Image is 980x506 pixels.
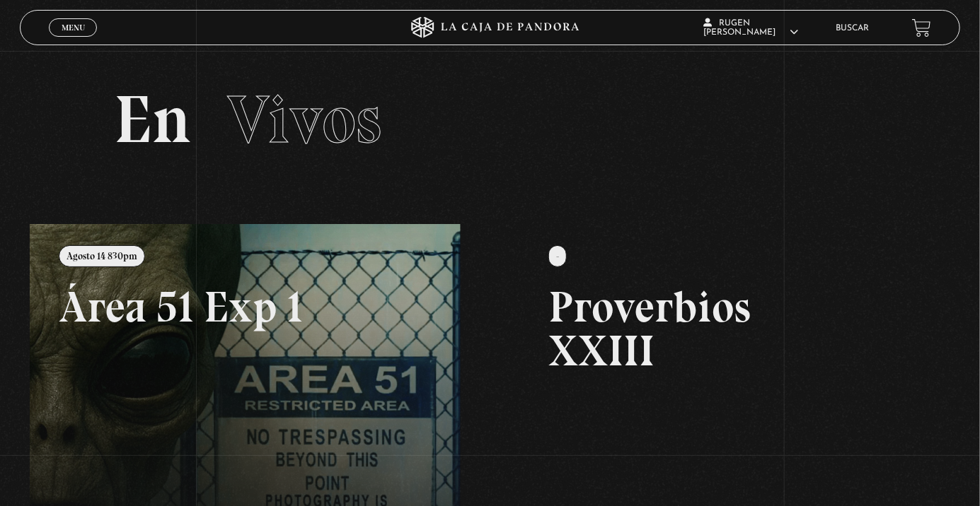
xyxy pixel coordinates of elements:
[836,24,870,33] a: Buscar
[62,23,85,32] span: Menu
[704,19,799,37] span: Rugen [PERSON_NAME]
[227,79,381,160] span: Vivos
[912,18,931,37] a: View your shopping cart
[57,35,90,45] span: Cerrar
[114,86,867,153] h2: En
